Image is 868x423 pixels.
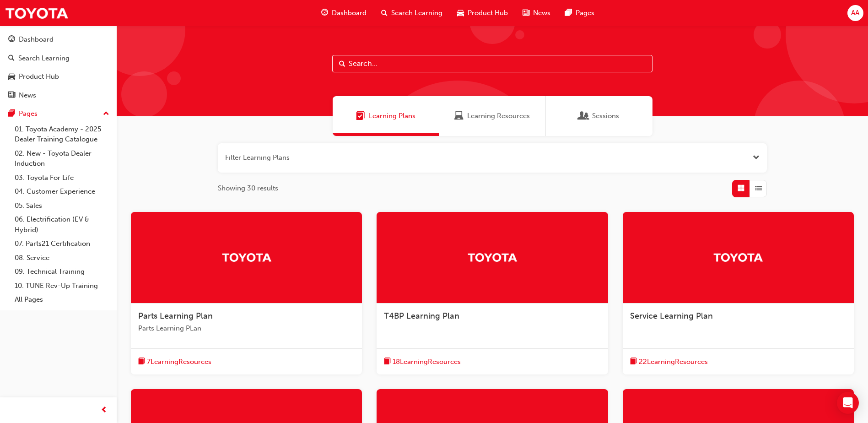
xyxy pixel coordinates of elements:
[103,108,109,120] span: up-icon
[332,55,652,72] input: Search...
[523,7,529,19] span: news-icon
[11,122,113,146] a: 01. Toyota Academy - 2025 Dealer Training Catalogue
[4,105,113,122] button: Pages
[467,249,518,265] img: Trak
[138,356,211,368] button: book-icon7LearningResources
[19,71,59,82] div: Product Hub
[533,8,550,18] span: News
[18,53,70,64] div: Search Learning
[131,212,362,375] a: TrakParts Learning PlanParts Learning PLanbook-icon7LearningResources
[381,7,388,19] span: search-icon
[558,4,602,22] a: pages-iconPages
[639,357,708,367] span: 22 Learning Resources
[576,8,594,18] span: Pages
[11,199,113,213] a: 05. Sales
[393,357,461,367] span: 18 Learning Resources
[19,108,38,119] div: Pages
[11,237,113,251] a: 07. Parts21 Certification
[138,356,145,368] span: book-icon
[8,92,15,100] span: news-icon
[8,110,15,118] span: pages-icon
[4,68,113,85] a: Product Hub
[19,34,54,45] div: Dashboard
[384,311,459,321] span: T4BP Learning Plan
[101,405,108,416] span: prev-icon
[391,8,442,18] span: Search Learning
[374,4,450,22] a: search-iconSearch Learning
[8,36,15,44] span: guage-icon
[4,29,113,105] button: DashboardSearch LearningProduct HubNews
[4,87,113,104] a: News
[755,183,762,194] span: List
[713,249,763,265] img: Trak
[221,249,272,265] img: Trak
[546,96,652,136] a: SessionsSessions
[11,171,113,185] a: 03. Toyota For Life
[339,59,345,69] span: Search
[11,279,113,293] a: 10. TUNE Rev-Up Training
[384,356,391,368] span: book-icon
[369,111,415,121] span: Learning Plans
[333,96,439,136] a: Learning PlansLearning Plans
[321,7,328,19] span: guage-icon
[467,111,530,121] span: Learning Resources
[623,212,854,375] a: TrakService Learning Planbook-icon22LearningResources
[8,54,15,63] span: search-icon
[738,183,744,194] span: Grid
[11,251,113,265] a: 08. Service
[851,8,859,18] span: AA
[147,357,211,367] span: 7 Learning Resources
[218,183,278,194] span: Showing 30 results
[138,323,355,334] span: Parts Learning PLan
[4,50,113,67] a: Search Learning
[377,212,608,375] a: TrakT4BP Learning Planbook-icon18LearningResources
[630,356,637,368] span: book-icon
[5,3,69,23] img: Trak
[19,90,36,101] div: News
[314,4,374,22] a: guage-iconDashboard
[753,152,760,163] button: Open the filter
[847,5,863,21] button: AA
[11,212,113,237] a: 06. Electrification (EV & Hybrid)
[630,356,708,368] button: book-icon22LearningResources
[11,265,113,279] a: 09. Technical Training
[457,7,464,19] span: car-icon
[4,31,113,48] a: Dashboard
[630,311,713,321] span: Service Learning Plan
[332,8,367,18] span: Dashboard
[468,8,508,18] span: Product Hub
[579,111,588,121] span: Sessions
[837,392,859,414] div: Open Intercom Messenger
[515,4,558,22] a: news-iconNews
[450,4,515,22] a: car-iconProduct Hub
[11,184,113,199] a: 04. Customer Experience
[8,73,15,81] span: car-icon
[439,96,546,136] a: Learning ResourcesLearning Resources
[592,111,619,121] span: Sessions
[454,111,464,121] span: Learning Resources
[384,356,461,368] button: book-icon18LearningResources
[138,311,213,321] span: Parts Learning Plan
[565,7,572,19] span: pages-icon
[11,293,113,307] a: All Pages
[11,146,113,171] a: 02. New - Toyota Dealer Induction
[356,111,365,121] span: Learning Plans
